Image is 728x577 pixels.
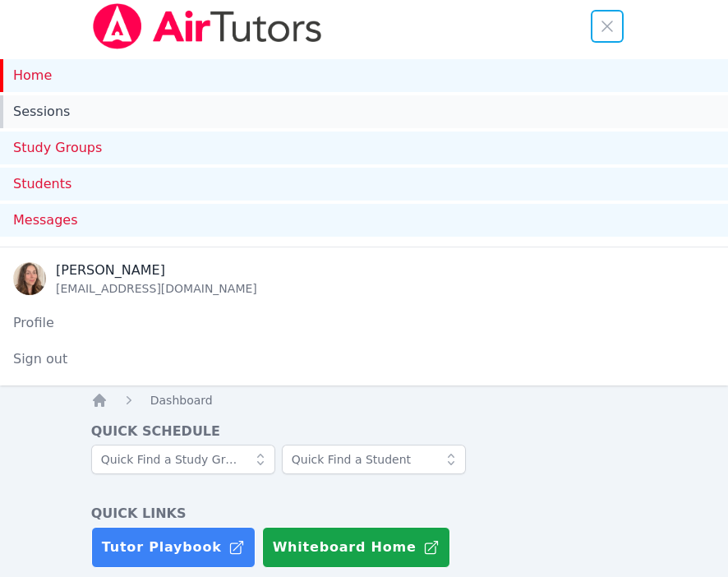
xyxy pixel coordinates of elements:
input: Quick Find a Student [282,445,466,474]
nav: Breadcrumb [91,392,638,409]
div: [PERSON_NAME] [56,261,257,280]
img: Air Tutors [91,3,324,49]
span: Dashboard [150,394,213,407]
h4: Quick Schedule [91,422,638,441]
span: Messages [13,210,77,230]
a: Tutor Playbook [91,527,256,568]
button: Whiteboard Home [262,527,450,568]
h4: Quick Links [91,504,638,524]
a: Dashboard [150,392,213,409]
input: Quick Find a Study Group [91,445,275,474]
div: [EMAIL_ADDRESS][DOMAIN_NAME] [56,280,257,297]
